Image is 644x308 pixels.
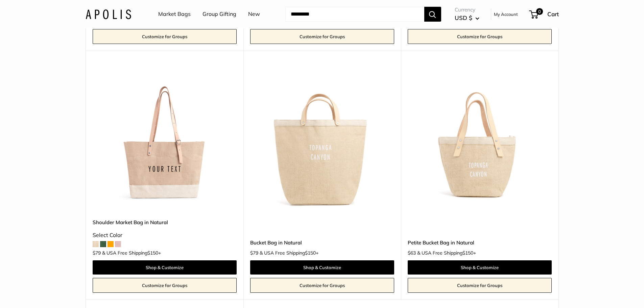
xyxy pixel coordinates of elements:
[250,68,394,212] img: Bucket Bag in Natural
[408,278,552,293] a: Customize for Groups
[305,250,316,256] span: $150
[455,5,479,15] span: Currency
[202,9,236,19] a: Group Gifting
[424,7,441,22] button: Search
[260,251,318,255] span: & USA Free Shipping +
[408,68,552,212] a: Petite Bucket Bag in NaturalPetite Bucket Bag in Natural
[250,278,394,293] a: Customize for Groups
[93,218,237,226] a: Shoulder Market Bag in Natural
[250,260,394,275] a: Shop & Customize
[408,68,552,212] img: Petite Bucket Bag in Natural
[417,251,476,255] span: & USA Free Shipping +
[494,10,518,18] a: My Account
[250,250,258,256] span: $79
[530,9,559,20] a: 0 Cart
[285,7,424,22] input: Search...
[462,250,473,256] span: $150
[93,29,237,44] a: Customize for Groups
[455,13,479,23] button: USD $
[536,8,543,15] span: 0
[250,29,394,44] a: Customize for Groups
[93,250,101,256] span: $79
[408,260,552,275] a: Shop & Customize
[250,68,394,212] a: Bucket Bag in NaturalBucket Bag in Natural
[93,278,237,293] a: Customize for Groups
[93,68,237,212] a: Shoulder Market Bag in NaturalShoulder Market Bag in Natural
[408,239,552,246] a: Petite Bucket Bag in Natural
[408,29,552,44] a: Customize for Groups
[408,250,416,256] span: $63
[248,9,260,19] a: New
[93,260,237,275] a: Shop & Customize
[5,282,72,303] iframe: Sign Up via Text for Offers
[86,9,131,19] img: Apolis
[547,10,559,18] span: Cart
[102,251,161,255] span: & USA Free Shipping +
[455,14,472,21] span: USD $
[158,9,191,19] a: Market Bags
[93,230,237,240] div: Select Color
[93,68,237,212] img: Shoulder Market Bag in Natural
[250,239,394,246] a: Bucket Bag in Natural
[147,250,158,256] span: $150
